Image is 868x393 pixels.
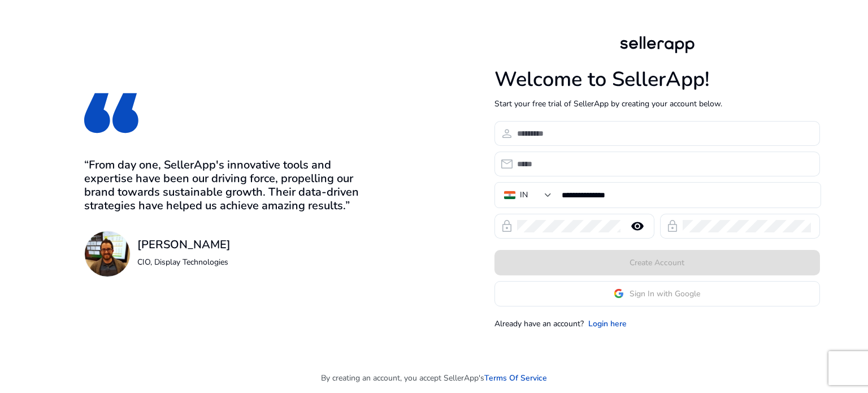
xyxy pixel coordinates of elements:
[494,98,820,110] p: Start your free trial of SellerApp by creating your account below.
[500,157,514,171] span: email
[588,318,627,330] a: Login here
[137,238,231,252] h3: [PERSON_NAME]
[666,219,679,233] span: lock
[520,189,528,201] div: IN
[84,158,374,213] h3: “From day one, SellerApp's innovative tools and expertise have been our driving force, propelling...
[494,67,820,92] h1: Welcome to SellerApp!
[494,318,584,330] p: Already have an account?
[624,219,651,233] mat-icon: remove_red_eye
[484,372,547,384] a: Terms Of Service
[500,127,514,140] span: person
[137,256,231,268] p: CIO, Display Technologies
[500,219,514,233] span: lock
